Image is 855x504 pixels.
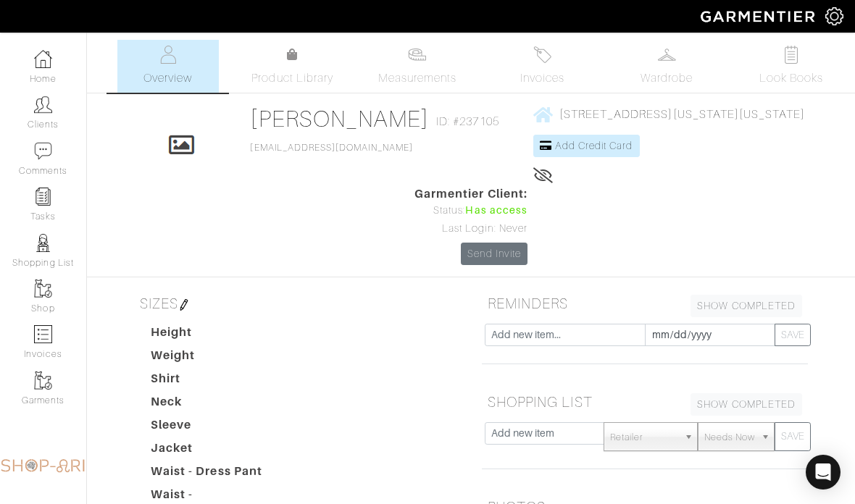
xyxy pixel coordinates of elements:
[555,140,633,151] span: Add Credit Card
[533,46,551,64] img: orders-27d20c2124de7fd6de4e0e44c1d41de31381a507db9b33961299e4e07d508b8c.svg
[693,4,825,29] img: garmentier-logo-header-white-b43fb05a5012e4ada735d5af1a66efaba907eab6374d6393d1fbf88cb4ef424d.png
[806,455,841,490] div: Open Intercom Messenger
[485,324,646,346] input: Add new item...
[140,440,278,463] dt: Jacket
[775,422,811,451] button: SAVE
[533,135,640,157] a: Add Credit Card
[610,423,678,452] span: Retailer
[436,113,499,130] span: ID: #237105
[34,188,52,206] img: reminder-icon-8004d30b9f0a5d33ae49ab947aed9ed385cf756f9e5892f1edd6e32f2345188e.png
[775,324,811,346] button: SAVE
[741,40,842,93] a: Look Books
[140,463,278,486] dt: Waist - Dress Pant
[34,96,52,114] img: clients-icon-6bae9207a08558b7cb47a8932f037763ab4055f8c8b6bfacd5dc20c3e0201464.png
[250,143,412,153] a: [EMAIL_ADDRESS][DOMAIN_NAME]
[140,393,278,416] dt: Neck
[691,393,802,416] a: SHOW COMPLETED
[159,46,177,64] img: basicinfo-40fd8af6dae0f16599ec9e87c0ef1c0a1fdea2edbe929e3d69a839185d80c458.svg
[251,70,333,87] span: Product Library
[759,70,824,87] span: Look Books
[250,106,429,132] a: [PERSON_NAME]
[783,46,801,64] img: todo-9ac3debb85659649dc8f770b8b6100bb5dab4b48dedcbae339e5042a72dfd3cc.svg
[704,423,755,452] span: Needs Now
[641,70,693,87] span: Wardrobe
[34,50,52,68] img: dashboard-icon-dbcd8f5a0b271acd01030246c82b418ddd0df26cd7fceb0bd07c9910d44c42f6.png
[140,416,278,440] dt: Sleeve
[482,289,808,318] h5: REMINDERS
[34,142,52,160] img: comment-icon-a0a6a9ef722e966f86d9cbdc48e553b5cf19dbc54f86b18d962a5391bc8f6eb6.png
[34,325,52,343] img: orders-icon-0abe47150d42831381b5fb84f609e132dff9fe21cb692f30cb5eec754e2cba89.png
[34,371,52,390] img: garments-icon-b7da505a4dc4fd61783c78ac3ca0ef83fa9d6f193b1c9dc38574b1d14d53ca28.png
[378,70,457,87] span: Measurements
[825,7,843,25] img: gear-icon-white-bd11855cb880d31180b6d7d6211b90ccbf57a29d726f0c71d8c61bd08dd39cc2.png
[242,46,343,87] a: Product Library
[140,347,278,370] dt: Weight
[533,105,806,123] a: [STREET_ADDRESS][US_STATE][US_STATE]
[414,185,527,203] span: Garmentier Client:
[134,289,460,318] h5: SIZES
[616,40,717,93] a: Wardrobe
[465,203,527,219] span: Has access
[143,70,192,87] span: Overview
[367,40,469,93] a: Measurements
[414,221,527,237] div: Last Login: Never
[414,203,527,219] div: Status:
[482,387,808,416] h5: SHOPPING LIST
[491,40,593,93] a: Invoices
[178,299,190,311] img: pen-cf24a1663064a2ec1b9c1bd2387e9de7a2fa800b781884d57f21acf72779bad2.png
[140,324,278,347] dt: Height
[34,234,52,252] img: stylists-icon-eb353228a002819b7ec25b43dbf5f0378dd9e0616d9560372ff212230b889e62.png
[461,243,527,265] a: Send Invite
[520,70,564,87] span: Invoices
[408,46,426,64] img: measurements-466bbee1fd09ba9460f595b01e5d73f9e2bff037440d3c8f018324cb6cdf7a4a.svg
[691,295,802,317] a: SHOW COMPLETED
[485,422,604,445] input: Add new item
[559,108,806,121] span: [STREET_ADDRESS][US_STATE][US_STATE]
[140,370,278,393] dt: Shirt
[658,46,676,64] img: wardrobe-487a4870c1b7c33e795ec22d11cfc2ed9d08956e64fb3008fe2437562e282088.svg
[117,40,219,93] a: Overview
[34,280,52,298] img: garments-icon-b7da505a4dc4fd61783c78ac3ca0ef83fa9d6f193b1c9dc38574b1d14d53ca28.png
